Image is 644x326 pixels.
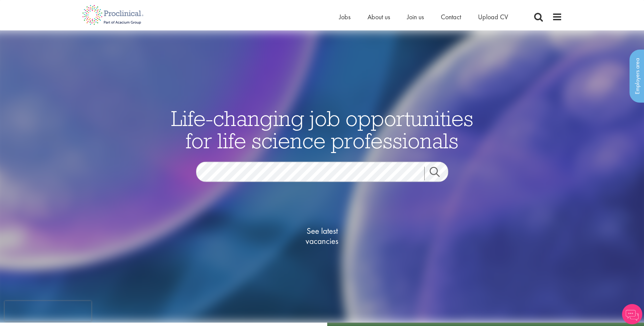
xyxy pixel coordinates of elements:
[478,12,508,21] a: Upload CV
[622,304,642,324] img: Chatbot
[407,12,424,21] a: Join us
[441,12,461,21] a: Contact
[339,12,351,21] a: Jobs
[367,12,390,21] a: About us
[5,301,91,321] iframe: reCAPTCHA
[288,199,356,273] a: See latestvacancies
[424,167,453,180] a: Job search submit button
[288,226,356,246] span: See latest vacancies
[171,104,473,154] span: Life-changing job opportunities for life science professionals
